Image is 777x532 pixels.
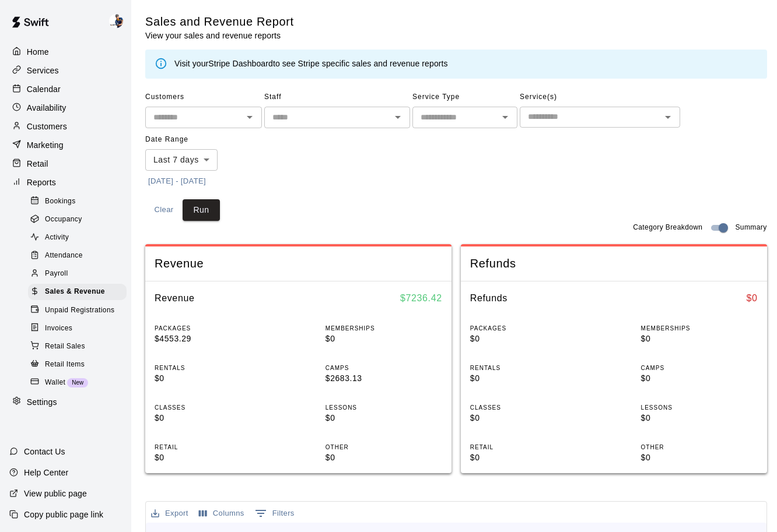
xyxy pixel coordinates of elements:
[400,291,442,306] h6: $ 7236.42
[155,452,271,464] p: $0
[325,364,442,372] p: CAMPS
[45,250,83,262] span: Attendance
[633,222,702,234] span: Category Breakdown
[470,333,587,345] p: $0
[27,46,49,58] p: Home
[28,337,131,355] a: Retail Sales
[641,412,758,424] p: $0
[155,333,271,345] p: $4553.29
[9,99,122,117] a: Availability
[9,118,122,135] a: Customers
[9,43,122,61] a: Home
[325,412,442,424] p: $0
[641,324,758,333] p: MEMBERSHIPS
[264,88,410,107] span: Staff
[45,268,68,280] span: Payroll
[28,374,131,392] a: WalletNew
[45,232,69,244] span: Activity
[24,467,68,478] p: Help Center
[9,155,122,172] a: Retail
[470,452,587,464] p: $0
[208,59,273,68] a: Stripe Dashboard
[27,65,59,76] p: Services
[28,212,127,228] div: Occupancy
[155,403,271,412] p: CLASSES
[470,291,508,306] h6: Refunds
[45,341,85,353] span: Retail Sales
[28,339,127,355] div: Retail Sales
[735,222,766,234] span: Summary
[145,14,294,30] h5: Sales and Revenue Report
[242,109,258,125] button: Open
[9,80,122,98] a: Calendar
[27,158,48,170] p: Retail
[24,488,87,499] p: View public page
[325,324,442,333] p: MEMBERSHIPS
[155,443,271,452] p: RETAIL
[470,412,587,424] p: $0
[27,83,61,95] p: Calendar
[28,302,127,319] div: Unpaid Registrations
[27,121,67,132] p: Customers
[325,403,442,412] p: LESSONS
[325,333,442,345] p: $0
[28,229,131,247] a: Activity
[28,355,131,374] a: Retail Items
[252,504,297,523] button: Show filters
[145,172,209,191] button: [DATE] - [DATE]
[28,247,131,265] a: Attendance
[145,30,294,41] p: View your sales and revenue reports
[28,284,127,300] div: Sales & Revenue
[155,324,271,333] p: PACKAGES
[28,248,127,264] div: Attendance
[145,199,183,221] button: Clear
[641,452,758,464] p: $0
[28,375,127,391] div: WalletNew
[27,177,56,188] p: Reports
[27,139,64,151] p: Marketing
[9,393,122,411] a: Settings
[174,58,448,71] div: Visit your to see Stripe specific sales and revenue reports
[27,102,66,114] p: Availability
[155,372,271,385] p: $0
[155,412,271,424] p: $0
[145,131,247,149] span: Date Range
[9,136,122,154] a: Marketing
[641,364,758,372] p: CAMPS
[470,256,758,272] span: Refunds
[641,333,758,345] p: $0
[28,230,127,246] div: Activity
[28,357,127,373] div: Retail Items
[9,62,122,79] a: Services
[325,443,442,452] p: OTHER
[470,372,587,385] p: $0
[747,291,758,306] h6: $ 0
[325,372,442,385] p: $2683.13
[28,301,131,319] a: Unpaid Registrations
[155,291,195,306] h6: Revenue
[45,286,105,298] span: Sales & Revenue
[28,266,127,282] div: Payroll
[660,109,676,125] button: Open
[497,109,513,125] button: Open
[148,505,191,523] button: Export
[45,196,76,207] span: Bookings
[641,403,758,412] p: LESSONS
[28,283,131,301] a: Sales & Revenue
[145,149,218,171] div: Last 7 days
[9,174,122,191] div: Reports
[470,364,587,372] p: RENTALS
[196,505,247,523] button: Select columns
[155,364,271,372] p: RENTALS
[107,9,131,33] div: Phillip Jankulovski
[28,192,131,210] a: Bookings
[412,88,517,107] span: Service Type
[24,446,65,457] p: Contact Us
